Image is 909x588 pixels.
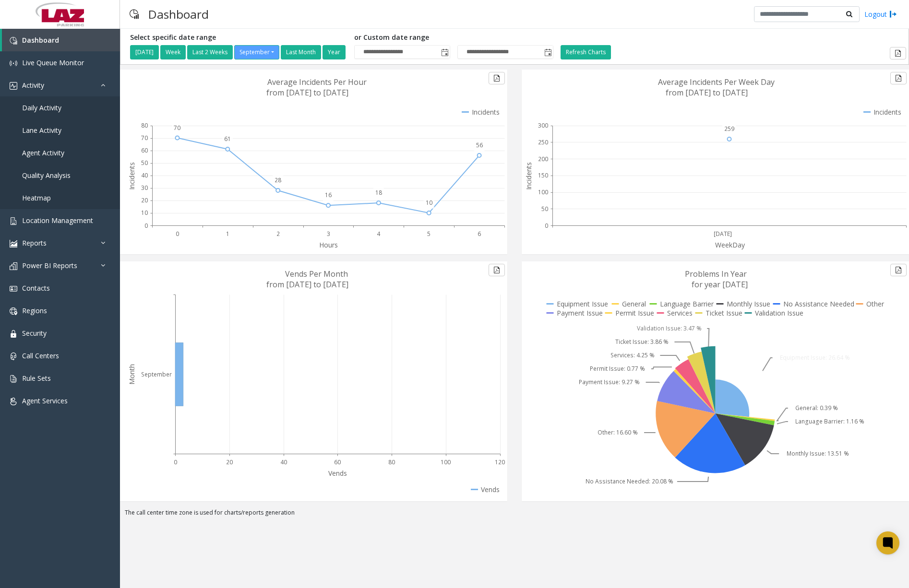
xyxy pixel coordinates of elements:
[141,184,148,192] text: 30
[22,238,47,247] span: Reports
[10,262,17,270] img: 'icon'
[586,477,673,485] text: No Assistance Needed: 20.08 %
[144,222,148,230] text: 0
[598,428,638,436] text: Other: 16.60 %
[489,72,505,84] button: Export to pdf
[266,279,348,290] text: from [DATE] to [DATE]
[579,378,640,386] text: Payment Issue: 9.27 %
[441,458,451,466] text: 100
[538,155,548,163] text: 200
[22,58,84,67] span: Live Queue Monitor
[10,398,17,405] img: 'icon'
[275,176,281,184] text: 28
[714,230,732,238] text: [DATE]
[890,264,907,276] button: Export to pdf
[325,191,332,199] text: 16
[174,124,180,132] text: 70
[354,34,553,42] h5: or Custom date range
[160,45,186,59] button: Week
[426,199,432,207] text: 10
[22,329,47,338] span: Security
[141,196,148,204] text: 20
[22,261,77,270] span: Power BI Reports
[22,35,59,45] span: Dashboard
[141,121,148,129] text: 80
[495,458,505,466] text: 120
[427,230,431,238] text: 5
[22,306,47,315] span: Regions
[334,458,341,466] text: 60
[276,230,280,238] text: 2
[141,146,148,154] text: 60
[610,351,655,359] text: Services: 4.25 %
[524,162,533,190] text: Incidents
[22,148,64,157] span: Agent Activity
[864,9,897,19] a: Logout
[542,46,553,59] span: Toggle popup
[637,324,702,332] text: Validation Issue: 3.47 %
[10,217,17,225] img: 'icon'
[795,417,864,425] text: Language Barrier: 1.16 %
[685,269,747,279] text: Problems In Year
[22,193,51,202] span: Heatmap
[561,45,611,59] button: Refresh Charts
[224,135,231,143] text: 61
[692,279,748,290] text: for year [DATE]
[375,188,382,197] text: 18
[658,77,775,87] text: Average Incidents Per Week Day
[724,125,734,133] text: 259
[615,338,669,346] text: Ticket Issue: 3.86 %
[10,375,17,383] img: 'icon'
[174,458,177,466] text: 0
[22,283,50,293] span: Contacts
[187,45,233,59] button: Last 2 Weeks
[141,134,148,142] text: 70
[226,458,233,466] text: 20
[439,46,450,59] span: Toggle popup
[267,77,367,87] text: Average Incidents Per Hour
[541,205,548,213] text: 50
[328,469,347,478] text: Vends
[10,353,17,360] img: 'icon'
[890,72,907,84] button: Export to pdf
[545,222,548,230] text: 0
[285,269,348,279] text: Vends Per Month
[666,87,748,98] text: from [DATE] to [DATE]
[22,103,61,112] span: Daily Activity
[890,47,906,59] button: Export to pdf
[715,240,745,249] text: WeekDay
[22,351,59,360] span: Call Centers
[226,230,229,238] text: 1
[176,230,179,238] text: 0
[476,141,483,149] text: 56
[130,45,159,59] button: [DATE]
[538,138,548,146] text: 250
[538,188,548,196] text: 100
[22,216,93,225] span: Location Management
[10,59,17,67] img: 'icon'
[2,29,120,51] a: Dashboard
[120,508,909,522] div: The call center time zone is used for charts/reports generation
[127,364,136,385] text: Month
[22,396,68,405] span: Agent Services
[489,264,505,276] button: Export to pdf
[280,458,287,466] text: 40
[538,171,548,179] text: 150
[130,2,139,26] img: pageIcon
[10,285,17,293] img: 'icon'
[22,81,44,90] span: Activity
[130,34,347,42] h5: Select specific date range
[141,171,148,179] text: 40
[141,370,172,378] text: September
[10,330,17,338] img: 'icon'
[538,121,548,129] text: 300
[10,240,17,247] img: 'icon'
[144,2,214,26] h3: Dashboard
[478,230,481,238] text: 6
[10,307,17,315] img: 'icon'
[141,159,148,167] text: 50
[10,82,17,90] img: 'icon'
[780,353,850,362] text: Equipment Issue: 26.64 %
[10,37,17,45] img: 'icon'
[22,374,51,383] span: Rule Sets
